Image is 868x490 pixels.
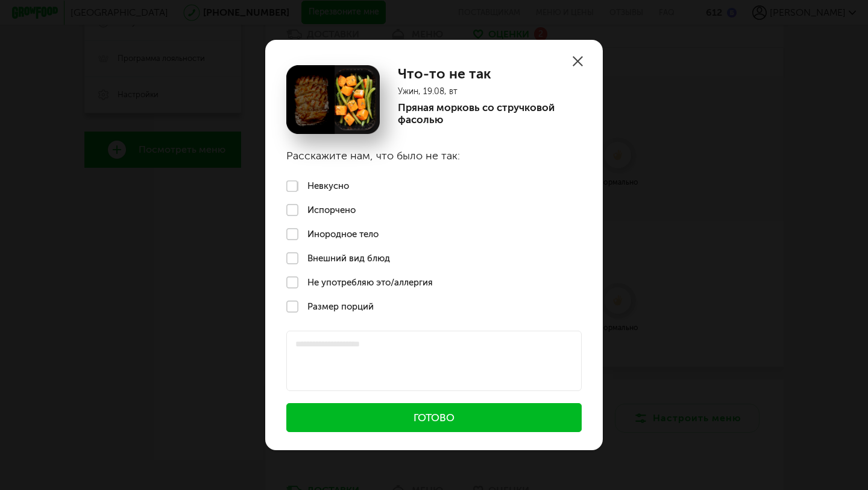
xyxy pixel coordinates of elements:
h3: Расскажите нам, что было не так: [265,134,603,174]
label: Испорчено [265,198,603,222]
label: Инородное тело [265,222,603,246]
p: Пряная морковь со стручковой фасолью [398,101,582,126]
h1: Что-то не так [398,65,582,82]
label: Внешний вид блюд [265,246,603,270]
p: Ужин, 19.08, вт [398,86,582,97]
button: Готово [286,403,582,432]
label: Размер порций [265,294,603,319]
label: Невкусно [265,174,603,199]
label: Не употребляю это/аллергия [265,270,603,294]
img: Пряная морковь со стручковой фасолью [286,65,380,134]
